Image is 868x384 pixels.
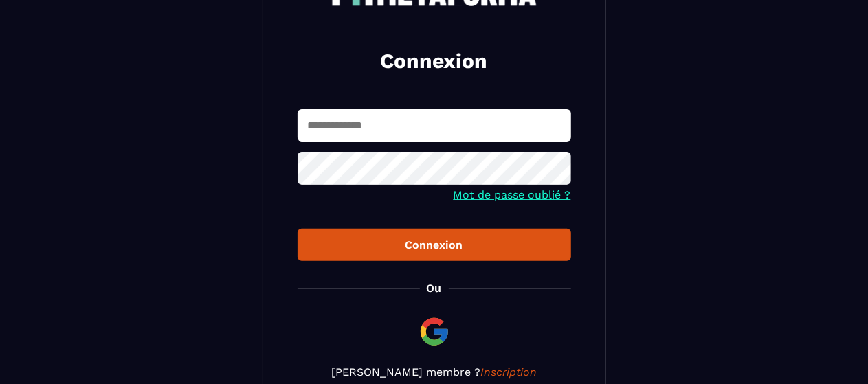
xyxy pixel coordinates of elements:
div: Connexion [309,238,560,251]
a: Mot de passe oublié ? [454,188,571,201]
h2: Connexion [314,47,555,75]
p: [PERSON_NAME] membre ? [298,365,571,379]
img: google [418,315,451,348]
p: Ou [427,282,442,295]
a: Inscription [480,365,537,379]
button: Connexion [298,229,571,261]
